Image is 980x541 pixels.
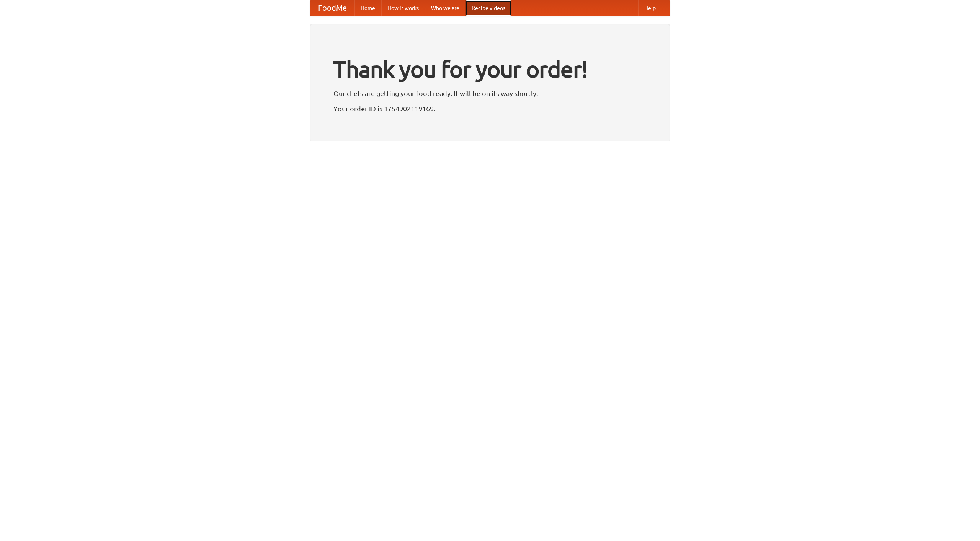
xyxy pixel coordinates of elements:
a: Who we are [425,0,465,16]
a: FoodMe [310,0,354,16]
a: Home [354,0,381,16]
a: How it works [381,0,425,16]
p: Your order ID is 1754902119169. [333,103,647,114]
a: Recipe videos [465,0,511,16]
p: Our chefs are getting your food ready. It will be on its way shortly. [333,88,647,99]
h1: Thank you for your order! [333,51,647,88]
a: Help [638,0,662,16]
